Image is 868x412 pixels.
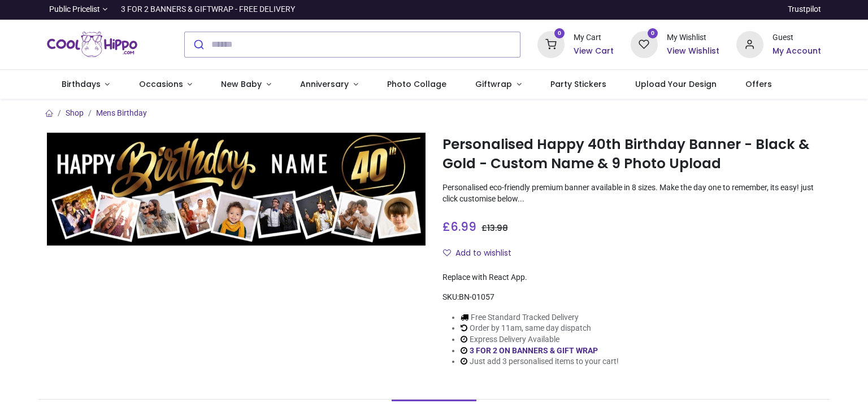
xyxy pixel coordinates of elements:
[461,334,619,345] li: Express Delivery Available
[442,135,821,174] h1: Personalised Happy 40th Birthday Banner - Black & Gold - Custom Name & 9 Photo Upload
[667,32,719,43] div: My Wishlist
[443,249,451,257] i: Add to wishlist
[185,32,211,57] button: Submit
[574,46,614,57] a: View Cart
[450,218,476,235] span: 6.99
[461,323,619,334] li: Order by 11am, same day dispatch
[121,4,295,15] div: 3 FOR 2 BANNERS & GIFTWRAP - FREE DELIVERY
[47,29,137,60] img: Cool Hippo
[574,32,614,43] div: My Cart
[285,70,372,99] a: Anniversary
[47,29,137,60] a: Logo of Cool Hippo
[648,28,658,39] sup: 0
[47,4,107,15] a: Public Pricelist
[96,108,147,117] a: Mens Birthday
[667,46,719,57] a: View Wishlist
[300,78,349,90] span: Anniversary
[631,39,658,48] a: 0
[487,222,508,234] span: 13.98
[442,182,821,204] p: Personalised eco-friendly premium banner available in 8 sizes. Make the day one to remember, its ...
[461,312,619,323] li: Free Standard Tracked Delivery
[550,78,606,90] span: Party Stickers
[124,70,207,99] a: Occasions
[461,356,619,367] li: Just add 3 personalised items to your cart!
[772,46,821,57] a: My Account
[442,292,821,303] div: SKU:
[788,4,821,15] a: Trustpilot
[745,78,772,90] span: Offers
[66,108,84,117] a: Shop
[772,32,821,43] div: Guest
[635,78,717,90] span: Upload Your Design
[387,78,446,90] span: Photo Collage
[47,133,426,246] img: Personalised Happy 40th Birthday Banner - Black & Gold - Custom Name & 9 Photo Upload
[49,4,100,15] span: Public Pricelist
[475,78,512,90] span: Giftwrap
[139,78,183,90] span: Occasions
[442,272,821,283] div: Replace with React App.
[470,346,598,355] a: 3 FOR 2 ON BANNERS & GIFT WRAP
[481,222,508,234] span: £
[442,244,521,263] button: Add to wishlistAdd to wishlist
[62,78,101,90] span: Birthdays
[442,218,476,235] span: £
[537,39,565,48] a: 0
[461,70,536,99] a: Giftwrap
[459,292,494,301] span: BN-01057
[207,70,286,99] a: New Baby
[221,78,262,90] span: New Baby
[554,28,565,39] sup: 0
[47,70,124,99] a: Birthdays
